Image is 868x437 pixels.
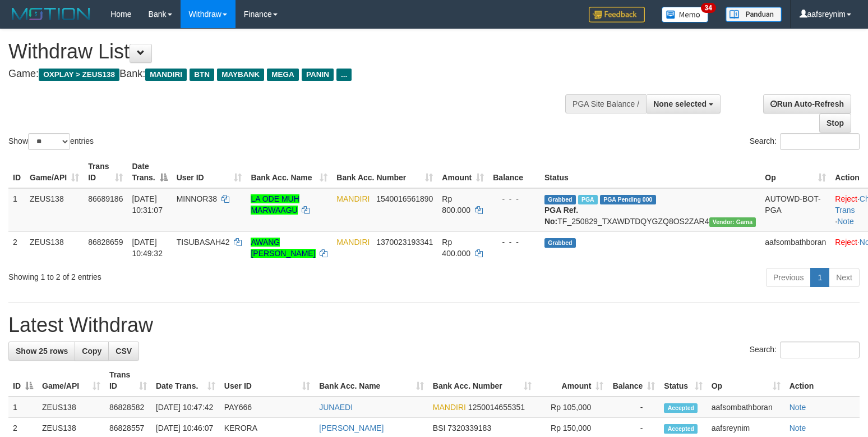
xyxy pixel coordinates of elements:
[319,403,353,412] a: JUNAEDI
[540,188,760,232] td: TF_250829_TXAWDTDQYGZQ8OS2ZAR4
[785,365,860,397] th: Action
[88,194,123,203] span: 86689186
[442,238,470,258] span: Rp 400.000
[780,133,860,150] input: Search:
[8,6,94,22] img: MOTION_logo.png
[433,403,466,412] span: MANDIRI
[319,424,384,433] a: [PERSON_NAME]
[172,156,247,188] th: User ID: activate to sort column ascending
[246,156,332,188] th: Bank Acc. Name: activate to sort column ascending
[544,206,578,226] b: PGA Ref. No:
[589,7,645,22] img: Feedback.jpg
[760,188,830,232] td: AUTOWD-BOT-PGA
[105,365,151,397] th: Trans ID: activate to sort column ascending
[819,113,851,133] a: Stop
[8,267,353,283] div: Showing 1 to 2 of 2 entries
[336,69,352,81] span: ...
[442,194,470,215] span: Rp 800.000
[251,194,299,215] a: LA ODE MUH MARWAAGU
[468,403,525,412] span: Copy 1250014655351 to clipboard
[536,397,608,418] td: Rp 105,000
[488,156,540,188] th: Balance
[835,194,857,203] a: Reject
[336,238,370,247] span: MANDIRI
[220,365,315,397] th: User ID: activate to sort column ascending
[709,217,756,227] span: Vendor URL: https://trx31.1velocity.biz
[707,397,785,418] td: aafsombathboran
[8,314,860,336] h1: Latest Withdraw
[544,238,576,248] span: Grabbed
[25,231,84,263] td: ZEUS138
[8,365,38,397] th: ID: activate to sort column descending
[82,347,101,356] span: Copy
[336,194,370,203] span: MANDIRI
[25,188,84,232] td: ZEUS138
[600,195,656,204] span: PGA Pending
[8,40,567,63] h1: Withdraw List
[132,194,163,215] span: [DATE] 10:31:07
[829,268,860,287] a: Next
[75,342,109,361] a: Copy
[8,69,567,80] h4: Game: Bank:
[750,133,860,150] label: Search:
[8,188,25,232] td: 1
[835,238,857,247] a: Reject
[760,231,830,263] td: aafsombathboran
[493,236,535,248] div: - - -
[151,365,220,397] th: Date Trans.: activate to sort column ascending
[251,238,315,258] a: AWANG [PERSON_NAME]
[662,7,709,22] img: Button%20Memo.svg
[116,347,132,356] span: CSV
[105,397,151,418] td: 86828582
[8,133,94,150] label: Show entries
[664,424,698,434] span: Accepted
[608,397,659,418] td: -
[28,133,70,150] select: Showentries
[750,342,860,358] label: Search:
[315,365,428,397] th: Bank Acc. Name: activate to sort column ascending
[565,94,646,113] div: PGA Site Balance /
[664,403,698,413] span: Accepted
[608,365,659,397] th: Balance: activate to sort column ascending
[267,69,299,81] span: MEGA
[376,238,433,247] span: Copy 1370023193341 to clipboard
[132,238,163,258] span: [DATE] 10:49:32
[39,69,119,81] span: OXPLAY > ZEUS138
[536,365,608,397] th: Amount: activate to sort column ascending
[726,7,782,22] img: panduan.png
[145,69,187,81] span: MANDIRI
[16,347,68,356] span: Show 25 rows
[780,342,860,358] input: Search:
[659,365,707,397] th: Status: activate to sort column ascending
[493,193,535,204] div: - - -
[8,342,75,361] a: Show 25 rows
[437,156,488,188] th: Amount: activate to sort column ascending
[332,156,437,188] th: Bank Acc. Number: activate to sort column ascending
[646,94,721,113] button: None selected
[127,156,172,188] th: Date Trans.: activate to sort column descending
[88,238,123,247] span: 86828659
[302,69,334,81] span: PANIN
[8,156,25,188] th: ID
[544,195,576,204] span: Grabbed
[151,397,220,418] td: [DATE] 10:47:42
[433,424,446,433] span: BSI
[653,99,707,108] span: None selected
[707,365,785,397] th: Op: activate to sort column ascending
[789,424,806,433] a: Note
[8,231,25,263] td: 2
[8,397,38,418] td: 1
[447,424,491,433] span: Copy 7320339183 to clipboard
[38,397,105,418] td: ZEUS138
[38,365,105,397] th: Game/API: activate to sort column ascending
[428,365,536,397] th: Bank Acc. Number: activate to sort column ascending
[760,156,830,188] th: Op: activate to sort column ascending
[837,217,854,226] a: Note
[177,194,217,203] span: MINNOR38
[810,268,829,287] a: 1
[789,403,806,412] a: Note
[763,94,851,113] a: Run Auto-Refresh
[84,156,127,188] th: Trans ID: activate to sort column ascending
[217,69,264,81] span: MAYBANK
[25,156,84,188] th: Game/API: activate to sort column ascending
